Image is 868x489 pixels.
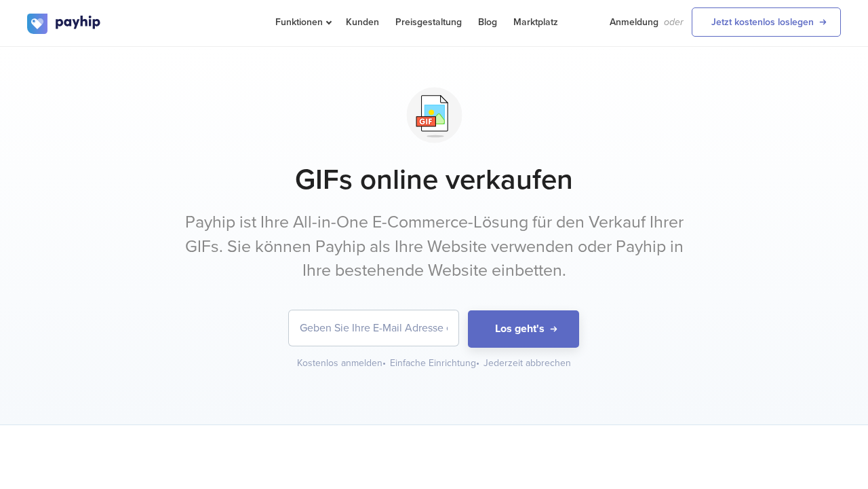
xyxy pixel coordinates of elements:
div: Jederzeit abbrechen [484,357,571,370]
button: Los geht's [468,310,579,348]
span: Funktionen [275,16,330,28]
input: Geben Sie Ihre E-Mail Adresse ein [289,310,458,346]
a: Jetzt kostenlos loslegen [692,7,841,37]
div: Einfache Einrichtung [390,357,481,370]
img: svg+xml;utf8,%3Csvg%20viewBox%3D%220%200%20100%20100%22%20xmlns%3D%22http%3A%2F%2Fwww.w3.org%2F20... [400,81,469,149]
span: • [476,357,479,369]
span: • [382,357,386,369]
div: Kostenlos anmelden [297,357,387,370]
h1: GIFs online verkaufen [27,163,841,197]
p: Payhip ist Ihre All-in-One E-Commerce-Lösung für den Verkauf Ihrer GIFs. Sie können Payhip als Ih... [180,211,688,283]
img: logo.svg [27,14,102,34]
